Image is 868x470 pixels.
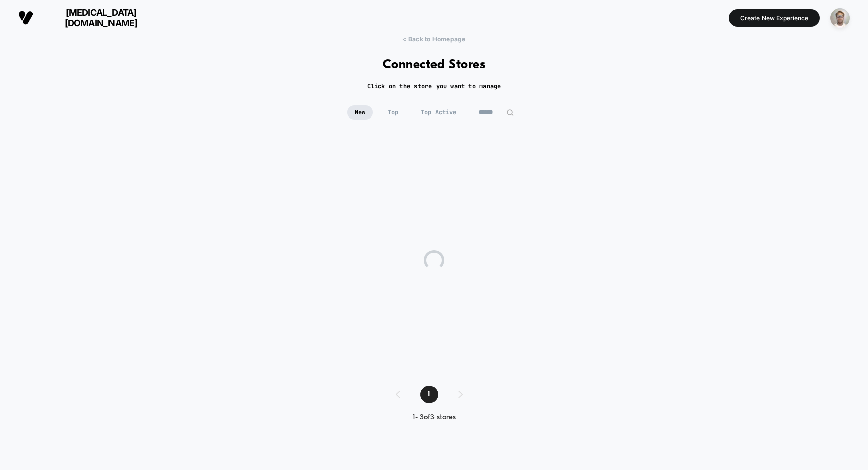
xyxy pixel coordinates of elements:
[413,105,464,120] span: Top Active
[15,7,164,29] button: [MEDICAL_DATA][DOMAIN_NAME]
[383,58,486,72] h1: Connected Stores
[18,10,33,25] img: Visually logo
[347,105,373,120] span: New
[506,109,514,116] img: edit
[367,82,501,90] h2: Click on the store you want to manage
[41,7,161,28] span: [MEDICAL_DATA][DOMAIN_NAME]
[827,8,853,28] button: ppic
[729,9,820,27] button: Create New Experience
[830,8,850,28] img: ppic
[402,35,465,43] span: < Back to Homepage
[380,105,406,120] span: Top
